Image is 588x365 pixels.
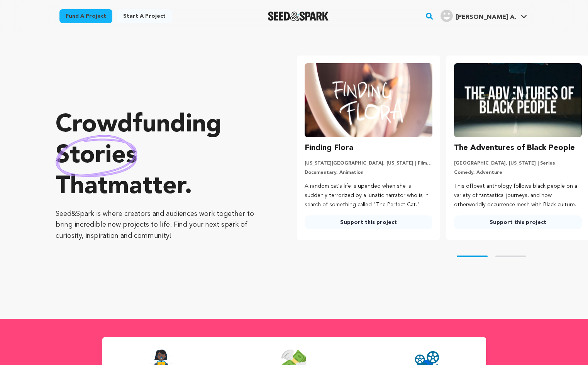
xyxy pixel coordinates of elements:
p: [US_STATE][GEOGRAPHIC_DATA], [US_STATE] | Film Short [305,160,432,167]
span: Moseley A.'s Profile [439,8,529,24]
p: Comedy, Adventure [454,170,582,176]
a: Fund a project [59,9,112,23]
a: Support this project [305,215,432,229]
p: [GEOGRAPHIC_DATA], [US_STATE] | Series [454,160,582,167]
a: Support this project [454,215,582,229]
h3: Finding Flora [305,142,353,154]
div: Moseley A.'s Profile [441,10,516,22]
img: hand sketched image [56,135,137,177]
h3: The Adventures of Black People [454,142,575,154]
p: Seed&Spark is where creators and audiences work together to bring incredible new projects to life... [56,209,266,242]
img: The Adventures of Black People image [454,63,582,137]
p: Documentary, Animation [305,170,432,176]
p: Crowdfunding that . [56,110,266,202]
a: Start a project [117,9,172,23]
img: Seed&Spark Logo Dark Mode [268,12,329,21]
img: Finding Flora image [305,63,432,137]
p: This offbeat anthology follows black people on a variety of fantastical journeys, and how otherwo... [454,182,582,209]
img: user.png [441,10,453,22]
p: A random cat's life is upended when she is suddenly terrorized by a lunatic narrator who is in se... [305,182,432,209]
a: Seed&Spark Homepage [268,12,329,21]
a: Moseley A.'s Profile [439,8,529,22]
span: [PERSON_NAME] A. [456,14,516,20]
span: matter [108,175,185,199]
